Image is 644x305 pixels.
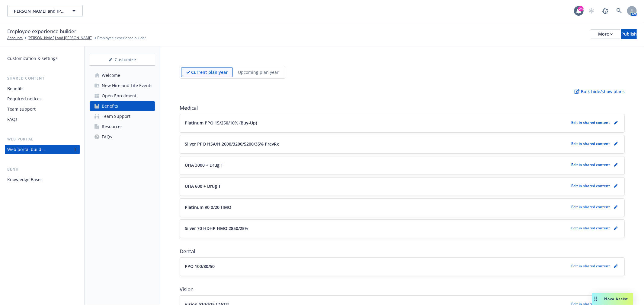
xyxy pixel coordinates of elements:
[97,35,146,41] span: Employee experience builder
[612,203,620,211] a: pencil
[185,120,257,126] p: Platinum PPO 15/250/10% (Buy-Up)
[7,35,23,41] a: Accounts
[592,293,600,305] div: Drag to move
[102,132,112,142] div: FAQs
[90,81,155,90] a: New Hire and Life Events
[90,101,155,111] a: Benefits
[575,88,625,95] p: Bulk hide/show plans
[571,141,610,146] p: Edit in shared content
[7,175,43,184] div: Knowledge Bases
[578,6,584,11] div: 24
[612,119,620,126] a: pencil
[598,30,613,39] div: More
[7,5,83,17] button: [PERSON_NAME] and [PERSON_NAME]
[90,132,155,142] a: FAQs
[238,69,279,75] p: Upcoming plan year
[102,122,123,131] div: Resources
[191,69,228,75] p: Current plan year
[102,101,118,111] div: Benefits
[571,120,610,125] p: Edit in shared content
[90,122,155,131] a: Resources
[612,225,620,232] a: pencil
[5,84,80,93] a: Benefits
[27,35,92,41] a: [PERSON_NAME] and [PERSON_NAME]
[612,140,620,147] a: pencil
[612,182,620,190] a: pencil
[185,141,279,147] p: Silver PPO HSA/H 2600/3200/5200/35% PrevRx
[612,161,620,168] a: pencil
[592,293,633,305] button: Nova Assist
[185,225,248,231] p: Silver 70 HDHP HMO 2850/25%
[5,136,80,142] div: Web portal
[621,29,637,39] button: Publish
[185,183,569,189] button: UHA 600 + Drug T
[5,75,80,81] div: Shared content
[7,145,45,154] div: Web portal builder
[5,115,80,124] a: FAQs
[7,27,76,35] span: Employee experience builder
[12,8,65,14] span: [PERSON_NAME] and [PERSON_NAME]
[604,296,628,301] span: Nova Assist
[102,71,120,80] div: Welcome
[585,5,598,17] a: Start snowing
[90,112,155,121] a: Team Support
[571,162,610,167] p: Edit in shared content
[102,91,136,101] div: Open Enrollment
[180,248,625,255] span: Dental
[5,166,80,172] div: Benji
[612,263,620,270] a: pencil
[599,5,611,17] a: Report a Bug
[180,104,625,112] span: Medical
[571,204,610,209] p: Edit in shared content
[591,29,620,39] button: More
[5,54,80,63] a: Customization & settings
[90,71,155,80] a: Welcome
[571,225,610,231] p: Edit in shared content
[571,183,610,188] p: Edit in shared content
[5,104,80,114] a: Team support
[90,91,155,101] a: Open Enrollment
[185,225,569,231] button: Silver 70 HDHP HMO 2850/25%
[571,263,610,269] p: Edit in shared content
[7,94,42,104] div: Required notices
[185,120,569,126] button: Platinum PPO 15/250/10% (Buy-Up)
[613,5,625,17] a: Search
[5,175,80,184] a: Knowledge Bases
[185,183,221,189] p: UHA 600 + Drug T
[7,104,36,114] div: Team support
[90,54,155,65] div: Customize
[185,204,231,210] p: Platinum 90 0/20 HMO
[180,286,625,293] span: Vision
[7,115,18,124] div: FAQs
[185,162,569,168] button: UHA 3000 + Drug T
[7,54,58,63] div: Customization & settings
[185,263,215,269] p: PPO 100/80/50
[185,263,569,269] button: PPO 100/80/50
[185,141,569,147] button: Silver PPO HSA/H 2600/3200/5200/35% PrevRx
[102,81,152,90] div: New Hire and Life Events
[185,162,223,168] p: UHA 3000 + Drug T
[7,84,24,93] div: Benefits
[90,54,155,66] button: Customize
[185,204,569,210] button: Platinum 90 0/20 HMO
[102,112,130,121] div: Team Support
[5,94,80,104] a: Required notices
[5,145,80,154] a: Web portal builder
